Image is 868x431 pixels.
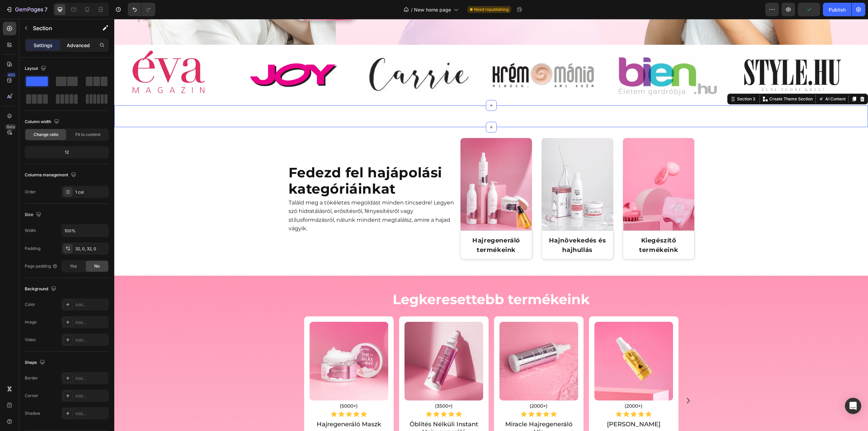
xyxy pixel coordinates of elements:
a: Hajregeneráló termékek károsodott hajra – TheSilkyWay sampon, balzsam, maszk és regeneráló víz [509,119,580,212]
div: Width [25,228,36,234]
h3: [PERSON_NAME] [480,401,559,410]
strong: Hajnövekedés és hajhullás [435,218,492,234]
img: TheSilkyWay Hajregeneráló Sampon, Kondicionáló, Maszk és Miracle Hajregeneráló Víz rózsaszín hátt... [346,119,418,221]
a: Kiegészítő termékeink [525,217,564,234]
img: Alt image [630,40,727,73]
div: Border [25,375,38,381]
div: Padding [25,246,40,252]
span: Yes [70,263,77,269]
span: Kiegészítő termékeink [525,218,564,234]
p: 7 [44,5,47,14]
div: Publish [829,6,846,13]
button: Carousel Next Arrow [569,376,579,387]
img: TheSilkyWay Hajregeneráló Sampon, Kondicionáló, Maszk és Miracle Hajregeneráló Víz rózsaszín hátt... [509,119,580,221]
div: Open Intercom Messenger [845,398,861,414]
div: Size [25,210,43,219]
img: TheSilkyWay Hajregeneráló Sampon, Kondicionáló, Maszk és Miracle Hajregeneráló Víz rózsaszín hátt... [427,119,499,221]
p: (2000+) [386,384,463,391]
div: Shadow [25,410,40,416]
a: Hajregeneráló Maszk [195,303,274,381]
div: 450 [6,72,16,78]
div: Section 3 [622,77,643,83]
span: New home page [414,6,451,13]
img: Alt image [499,35,608,78]
span: Fit to content [75,132,100,138]
p: (3500+) [291,384,368,391]
button: Publish [823,3,851,16]
div: Color [25,301,35,308]
div: Video [25,337,36,343]
p: Találd meg a tökéletes megoldást minden tincsedre! Legyen szó hidratálásról, erősítésről, fényesí... [174,179,340,214]
a: Hajnövekedés és hajhullás [435,217,492,234]
span: / [411,6,413,13]
div: Add... [75,393,107,399]
div: Columns management [25,171,78,180]
span: Legkeresettebb termékeink [278,272,475,289]
p: (2000+) [481,384,558,391]
h3: Hajregeneráló Maszk [195,401,274,410]
a: Hajregeneráló termékek károsodott hajra – TheSilkyWay sampon, balzsam, maszk és regeneráló víz [427,119,499,212]
div: 12 [26,148,107,157]
p: Advanced [67,42,90,49]
div: Add... [75,302,107,308]
div: Background [25,285,58,294]
span: Change ratio [34,132,58,138]
strong: Hajregeneráló termékeink [358,218,406,234]
img: Alt image [136,44,223,68]
p: Create Theme Section [655,77,698,83]
p: Settings [34,42,53,49]
div: Undo/Redo [128,3,155,16]
a: Öblítés Nélküli Instant Hajregeneráló [290,303,369,381]
div: Layout [25,64,47,73]
a: Miracle Hajregeneráló Víz [389,401,460,418]
div: Order [25,189,36,195]
a: Miracle Hajregeneráló Víz [385,303,464,381]
div: Page padding [25,263,58,269]
img: Alt image [375,40,483,73]
div: Shape [25,358,46,367]
img: Alt image [250,37,358,76]
input: Auto [62,224,108,237]
div: Corner [25,393,38,399]
span: No [94,263,100,269]
p: Section [33,24,88,32]
a: Hajregeneráló termékeink [358,217,406,234]
span: Need republishing [474,6,509,13]
a: Argán olaj [480,401,559,418]
div: 32, 0, 32, 0 [75,246,107,252]
button: 7 [3,3,51,16]
div: Add... [75,319,107,326]
div: Add... [75,337,107,343]
a: Öblítés Nélküli Instant Hajregeneráló [290,401,369,418]
div: Column width [25,117,61,126]
div: Beta [5,124,16,130]
h2: Fedezd fel hajápolási kategóriáinkat [174,145,341,179]
p: (5000+) [196,384,273,391]
iframe: Design area [114,19,868,431]
a: Argán olaj [480,303,559,381]
button: AI Content [703,76,733,84]
a: Hajregeneráló Maszk [195,401,274,418]
div: Image [25,319,37,325]
div: Add... [75,375,107,381]
div: 1 col [75,189,107,195]
div: Add... [75,411,107,417]
a: Hajregeneráló termékek károsodott hajra – TheSilkyWay sampon, balzsam, maszk és regeneráló víz [346,119,418,212]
